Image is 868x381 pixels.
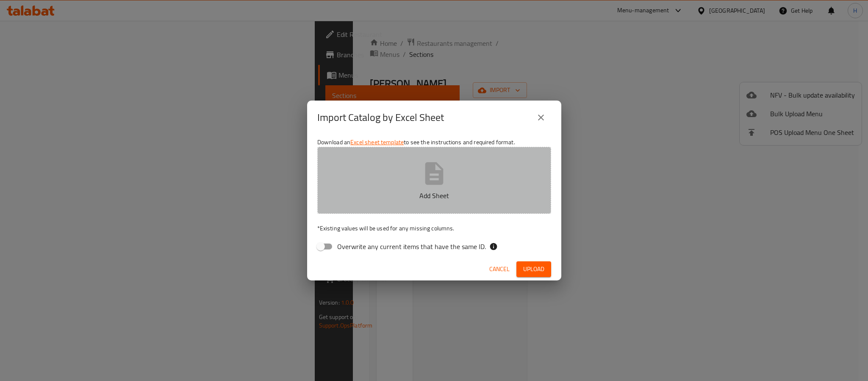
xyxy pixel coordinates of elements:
[317,147,551,214] button: Add Sheet
[489,264,510,275] span: Cancel
[337,241,486,252] span: Overwrite any current items that have the same ID.
[307,134,561,258] div: Download an to see the instructions and required format.
[523,264,544,275] span: Upload
[486,261,513,277] button: Cancel
[531,107,551,128] button: close
[350,137,404,148] a: Excel sheet template
[489,242,498,251] svg: If the overwrite option isn't selected, then the items that match an existing ID will be ignored ...
[516,261,551,277] button: Upload
[330,190,538,201] p: Add Sheet
[317,224,551,233] p: Existing values will be used for any missing columns.
[317,111,444,124] h2: Import Catalog by Excel Sheet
